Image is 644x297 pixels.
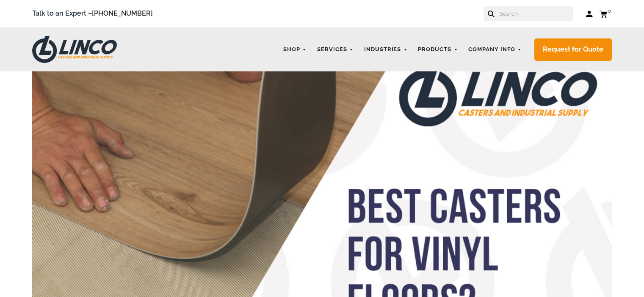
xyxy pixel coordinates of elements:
a: Products [414,41,462,58]
a: Request for Quote [534,38,612,61]
a: Company Info [464,41,526,58]
a: Shop [279,41,311,58]
a: Log in [586,10,593,18]
input: Search [499,6,573,21]
a: Services [313,41,358,58]
a: Industries [360,41,412,58]
span: Talk to an Expert – [32,8,153,19]
a: [PHONE_NUMBER] [92,9,153,17]
img: LINCO CASTERS & INDUSTRIAL SUPPLY [32,36,117,63]
a: 0 [600,8,612,19]
span: 0 [608,8,611,14]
